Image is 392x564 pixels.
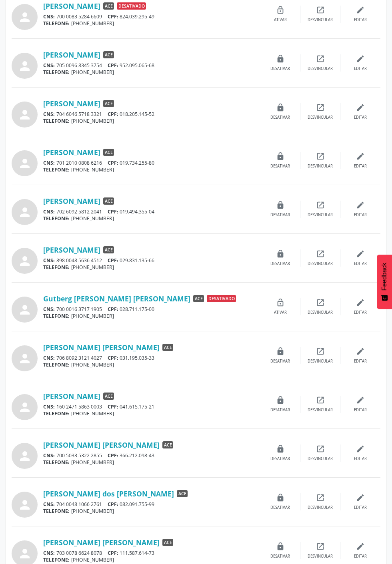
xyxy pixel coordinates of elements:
div: Desvincular [308,212,333,218]
a: [PERSON_NAME] dos [PERSON_NAME] [43,489,174,498]
div: Editar [354,261,367,267]
div: Desvincular [308,505,333,510]
i: lock_open [276,6,285,14]
i: edit [356,54,365,63]
span: TELEFONE: [43,215,70,222]
span: CNS: [43,159,55,166]
span: CNS: [43,355,55,361]
span: Desativado [207,295,236,302]
div: Editar [354,115,367,120]
span: CPF: [108,355,118,361]
div: Desvincular [308,66,333,72]
div: Editar [354,212,367,218]
i: lock [276,542,285,551]
span: CPF: [108,257,118,264]
a: [PERSON_NAME] [43,99,100,108]
div: Desvincular [308,554,333,559]
i: edit [356,396,365,405]
a: [PERSON_NAME] [43,197,100,205]
div: Desativar [270,359,290,364]
div: [PHONE_NUMBER] [43,556,260,563]
div: 700 0016 3717 1905 028.711.175-00 [43,306,260,313]
button: Feedback - Mostrar pesquisa [377,255,392,309]
div: Desativar [270,261,290,267]
a: [PERSON_NAME] [PERSON_NAME] [43,538,160,547]
div: Ativar [274,310,287,315]
i: person [18,254,32,268]
span: CNS: [43,111,55,118]
span: TELEFONE: [43,459,70,466]
div: Editar [354,66,367,72]
i: person [18,303,32,317]
span: TELEFONE: [43,313,70,319]
i: edit [356,152,365,161]
i: lock_open [276,298,285,307]
div: Desvincular [308,456,333,462]
div: Desativar [270,115,290,120]
div: Ativar [274,17,287,23]
div: [PHONE_NUMBER] [43,215,260,222]
div: [PHONE_NUMBER] [43,410,260,417]
div: 700 5033 5322 2855 366.212.098-43 [43,452,260,459]
i: lock [276,201,285,209]
i: open_in_new [316,444,325,453]
div: 702 6092 5812 2041 019.494.355-04 [43,208,260,215]
span: CNS: [43,13,55,20]
i: edit [356,201,365,209]
i: person [18,10,32,24]
span: CNS: [43,452,55,459]
span: ACE [103,2,114,10]
div: Desativar [270,163,290,169]
div: Editar [354,310,367,315]
div: Desvincular [308,115,333,120]
span: CNS: [43,62,55,69]
div: Desativar [270,505,290,510]
i: lock [276,249,285,258]
div: Editar [354,163,367,169]
div: 700 0083 5284 6609 824.039.295-49 [43,13,260,20]
div: [PHONE_NUMBER] [43,459,260,466]
i: edit [356,6,365,14]
span: CNS: [43,501,55,508]
i: open_in_new [316,493,325,502]
span: TELEFONE: [43,20,70,27]
span: ACE [103,246,114,253]
span: CNS: [43,403,55,410]
span: TELEFONE: [43,264,70,271]
div: 703 0078 6624 8078 111.587.614-73 [43,550,260,556]
i: edit [356,493,365,502]
div: Desvincular [308,310,333,315]
i: person [18,351,32,366]
div: [PHONE_NUMBER] [43,313,260,319]
a: [PERSON_NAME] [43,148,100,157]
a: [PERSON_NAME] [PERSON_NAME] [43,440,160,449]
div: Desvincular [308,261,333,267]
div: [PHONE_NUMBER] [43,69,260,76]
div: 704 0048 1066 2761 082.091.755-99 [43,501,260,508]
div: Desativar [270,66,290,72]
div: 706 8092 3121 4027 031.195.035-33 [43,355,260,361]
span: ACE [103,51,114,58]
div: Desativar [270,456,290,462]
span: TELEFONE: [43,410,70,417]
span: CNS: [43,257,55,264]
i: open_in_new [316,347,325,356]
i: edit [356,249,365,258]
i: lock [276,152,285,161]
i: person [18,498,32,512]
div: 898 0048 5636 4512 029.831.135-66 [43,257,260,264]
span: CNS: [43,550,55,556]
span: ACE [103,197,114,205]
i: edit [356,542,365,551]
i: open_in_new [316,54,325,63]
i: person [18,108,32,122]
div: Editar [354,554,367,559]
div: Desvincular [308,163,333,169]
a: [PERSON_NAME] [43,50,100,59]
a: [PERSON_NAME] [43,392,100,401]
i: edit [356,444,365,453]
div: 705 0096 8345 3754 952.095.065-68 [43,62,260,69]
span: CPF: [108,550,118,556]
span: Desativado [117,2,146,10]
i: open_in_new [316,542,325,551]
